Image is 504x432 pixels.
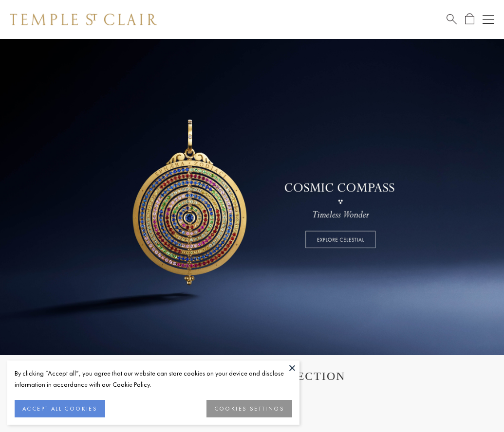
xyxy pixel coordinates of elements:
button: ACCEPT ALL COOKIES [15,400,105,417]
button: COOKIES SETTINGS [206,400,292,417]
button: Open navigation [483,14,494,25]
a: Open Shopping Bag [465,13,474,25]
div: By clicking “Accept all”, you agree that our website can store cookies on your device and disclos... [15,368,292,390]
img: Temple St. Clair [10,14,157,25]
a: Search [447,13,457,25]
